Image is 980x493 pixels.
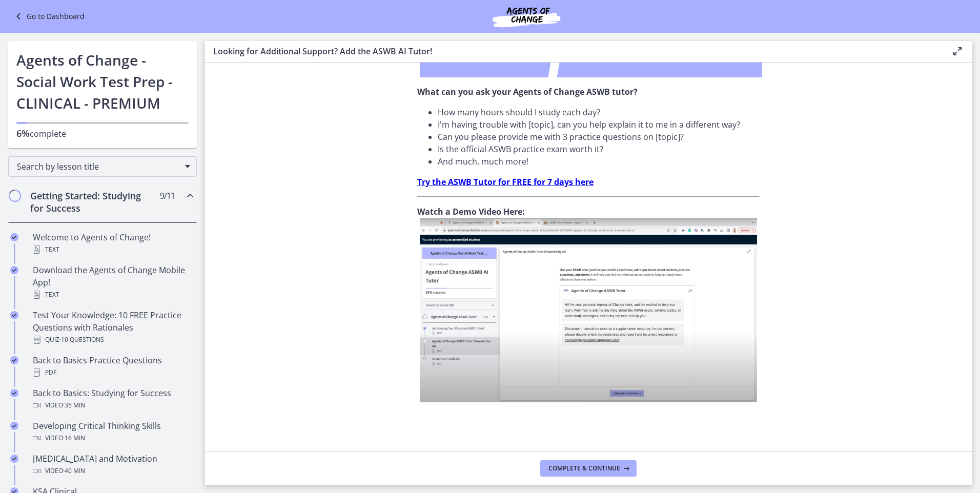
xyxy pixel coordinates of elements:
[417,176,594,188] a: Try the ASWB Tutor for FREE for 7 days here
[16,49,189,114] h1: Agents of Change - Social Work Test Prep - CLINICAL - PREMIUM
[63,399,85,412] span: · 35 min
[10,266,18,274] i: Completed
[17,161,180,172] span: Search by lesson title
[33,354,193,379] div: Back to Basics Practice Questions
[417,86,638,97] strong: What can you ask your Agents of Change ASWB tutor?
[16,127,30,139] span: 6%
[417,206,525,217] strong: Watch a Demo Video Here:
[213,45,935,57] h3: Looking for Additional Support? Add the ASWB AI Tutor!
[10,422,18,430] i: Completed
[33,289,193,301] div: Text
[33,334,193,346] div: Quiz
[33,399,193,412] div: Video
[33,309,193,346] div: Test Your Knowledge: 10 FREE Practice Questions with Rationales
[12,10,85,23] a: Go to Dashboard
[438,143,760,155] li: Is the official ASWB practice exam worth it?
[59,334,104,346] span: · 10 Questions
[33,366,193,379] div: PDF
[33,465,193,477] div: Video
[540,460,637,477] button: Complete & continue
[420,218,757,402] img: Screen_Shot_2023-10-30_at_6.23.49_PM.png
[8,156,197,177] div: Search by lesson title
[33,264,193,301] div: Download the Agents of Change Mobile App!
[33,243,193,256] div: Text
[30,190,155,214] h2: Getting Started: Studying for Success
[548,464,620,473] span: Complete & continue
[438,155,760,168] li: And much, much more!
[33,432,193,444] div: Video
[33,453,193,477] div: [MEDICAL_DATA] and Motivation
[33,231,193,256] div: Welcome to Agents of Change!
[63,432,85,444] span: · 16 min
[438,131,760,143] li: Can you please provide me with 3 practice questions on [topic]?
[160,190,175,202] span: 9 / 11
[10,311,18,319] i: Completed
[438,118,760,131] li: I'm having trouble with [topic], can you help explain it to me in a different way?
[465,4,588,29] img: Agents of Change
[63,465,85,477] span: · 40 min
[33,387,193,412] div: Back to Basics: Studying for Success
[10,389,18,397] i: Completed
[438,106,760,118] li: How many hours should I study each day?
[33,420,193,444] div: Developing Critical Thinking Skills
[10,455,18,463] i: Completed
[10,356,18,364] i: Completed
[10,233,18,241] i: Completed
[16,127,189,140] p: complete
